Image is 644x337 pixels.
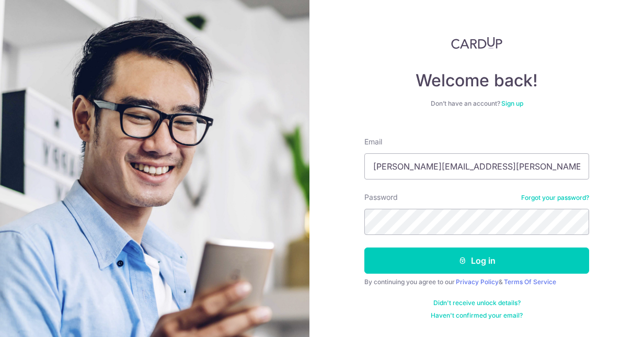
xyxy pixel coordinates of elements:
[504,278,556,286] a: Terms Of Service
[364,70,589,91] h4: Welcome back!
[364,192,398,203] label: Password
[451,37,502,49] img: CardUp Logo
[364,99,589,108] div: Don’t have an account?
[364,278,589,286] div: By continuing you agree to our &
[456,278,499,286] a: Privacy Policy
[521,194,589,202] a: Forgot your password?
[364,137,382,147] label: Email
[431,311,523,320] a: Haven't confirmed your email?
[501,99,523,107] a: Sign up
[364,153,589,179] input: Enter your Email
[364,248,589,274] button: Log in
[433,299,521,307] a: Didn't receive unlock details?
